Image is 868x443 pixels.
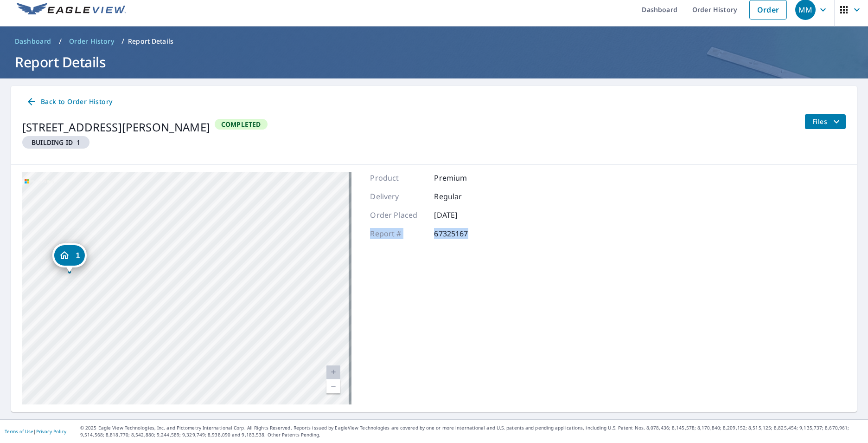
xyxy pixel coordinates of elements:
[76,252,80,259] span: 1
[128,37,173,46] p: Report Details
[804,114,846,129] button: filesDropdownBtn-67325167
[26,96,112,108] span: Back to Order History
[11,34,55,49] a: Dashboard
[370,209,426,221] p: Order Placed
[121,36,124,47] li: /
[52,243,86,272] div: Dropped pin, building 1, Residential property, 1715 Nantucket Dr Houston, TX 77057
[434,172,490,183] p: Premium
[370,191,426,202] p: Delivery
[22,93,116,111] a: Back to Order History
[22,119,210,136] div: [STREET_ADDRESS][PERSON_NAME]
[26,138,86,147] span: 1
[812,116,842,127] span: Files
[17,3,126,17] img: EV Logo
[32,138,73,147] em: Building ID
[434,209,490,221] p: [DATE]
[434,228,490,239] p: 67325167
[5,428,33,435] a: Terms of Use
[216,120,267,129] span: Completed
[15,37,51,46] span: Dashboard
[65,34,118,49] a: Order History
[59,36,62,47] li: /
[11,34,857,49] nav: breadcrumb
[80,424,863,438] p: © 2025 Eagle View Technologies, Inc. and Pictometry International Corp. All Rights Reserved. Repo...
[370,228,426,239] p: Report #
[326,379,340,393] a: Current Level 20, Zoom Out
[326,365,340,379] a: Current Level 20, Zoom In Disabled
[36,428,66,435] a: Privacy Policy
[370,172,426,183] p: Product
[434,191,490,202] p: Regular
[11,52,857,72] h1: Report Details
[69,37,114,46] span: Order History
[5,429,66,434] p: |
